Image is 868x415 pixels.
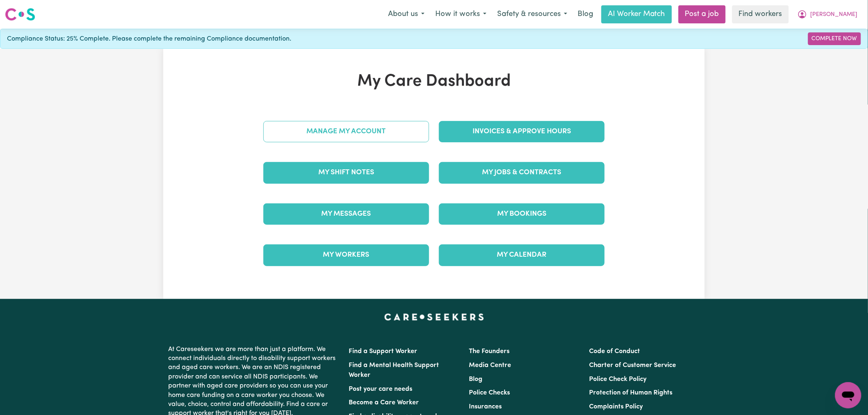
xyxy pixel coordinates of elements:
a: Media Centre [469,362,511,369]
a: Insurances [469,404,502,410]
a: My Shift Notes [263,162,429,183]
a: My Calendar [439,244,605,266]
a: Invoices & Approve Hours [439,121,605,142]
a: Police Checks [469,390,510,396]
a: AI Worker Match [601,5,672,23]
span: [PERSON_NAME] [811,10,858,19]
h1: My Care Dashboard [258,72,610,91]
a: Find a Support Worker [349,348,417,355]
a: My Workers [263,244,429,266]
a: Complaints Policy [589,404,643,410]
a: Manage My Account [263,121,429,142]
button: How it works [430,6,492,23]
a: Complete Now [808,32,861,45]
iframe: Button to launch messaging window [835,382,861,408]
a: My Bookings [439,203,605,225]
a: Careseekers home page [384,314,484,320]
button: About us [383,6,430,23]
a: Find workers [732,5,789,23]
a: Post a job [678,5,726,23]
a: The Founders [469,348,509,355]
a: Find a Mental Health Support Worker [349,362,439,379]
a: Careseekers logo [5,5,35,24]
a: Charter of Customer Service [589,362,676,369]
a: My Messages [263,203,429,225]
a: Police Check Policy [589,376,647,383]
a: Blog [573,5,598,23]
a: Protection of Human Rights [589,390,673,396]
a: Post your care needs [349,386,412,392]
a: My Jobs & Contracts [439,162,605,183]
a: Code of Conduct [589,348,640,355]
button: My Account [792,6,863,23]
button: Safety & resources [492,6,573,23]
a: Blog [469,376,482,383]
span: Compliance Status: 25% Complete. Please complete the remaining Compliance documentation. [7,34,291,44]
img: Careseekers logo [5,7,35,22]
a: Become a Care Worker [349,399,419,406]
